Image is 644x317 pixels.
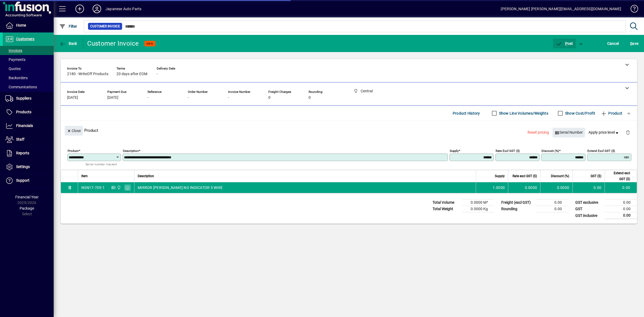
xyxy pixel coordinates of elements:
[598,108,625,118] button: Product
[16,96,31,100] span: Suppliers
[61,121,637,140] div: Product
[536,206,568,212] td: 0.00
[605,212,637,219] td: 0.00
[67,96,78,100] span: [DATE]
[430,206,462,212] td: Total Weight
[3,133,54,146] a: Staff
[556,41,573,46] span: ost
[591,173,601,179] span: GST ($)
[586,128,622,137] button: Apply price level
[621,126,634,139] button: Delete
[68,149,79,153] mat-label: Product
[58,39,79,48] button: Back
[87,39,139,48] div: Customer Invoice
[3,147,54,160] a: Reports
[606,39,620,48] button: Cancel
[115,185,122,191] span: Central
[3,105,54,119] a: Products
[88,4,105,14] button: Profile
[499,206,536,212] td: Rounding
[90,24,120,29] span: Customer Invoice
[16,165,30,169] span: Settings
[541,149,559,153] mat-label: Discount (%)
[63,128,84,133] app-page-header-button: Close
[498,111,548,116] label: Show Line Volumes/Weights
[573,206,605,212] td: GST
[81,185,105,190] div: NSN17-705-1
[605,199,637,206] td: 0.00
[54,39,83,48] app-page-header-button: Back
[116,72,147,76] span: 20 days after EOM
[67,126,81,135] span: Close
[16,110,31,114] span: Products
[495,173,505,179] span: Supply
[451,108,482,118] button: Product History
[309,96,311,100] span: 0
[587,149,615,153] mat-label: Extend excl GST ($)
[58,21,79,31] button: Filter
[630,39,638,48] span: ave
[551,173,569,179] span: Discount (%)
[105,5,141,13] div: Japanese Auto Parts
[138,185,223,190] span: MIRROR [PERSON_NAME] NO INDICATOR 5 WIRE
[5,67,21,71] span: Quotes
[621,130,634,135] app-page-header-button: Delete
[536,199,568,206] td: 0.00
[65,126,83,136] button: Close
[16,151,29,155] span: Reports
[453,109,480,118] span: Product History
[16,137,24,141] span: Staff
[5,48,22,53] span: Invoices
[3,160,54,174] a: Settings
[605,206,637,212] td: 0.00
[573,212,605,219] td: GST inclusive
[627,1,637,19] a: Knowledge Base
[607,39,619,48] span: Cancel
[157,72,158,76] span: -
[450,149,459,153] mat-label: Supply
[553,39,576,48] button: Post
[462,206,494,212] td: 0.0000 Kg
[3,73,54,82] a: Backorders
[608,170,630,182] span: Extend excl GST ($)
[3,82,54,92] a: Communications
[499,199,536,206] td: Freight (excl GST)
[188,96,189,100] span: -
[588,130,620,135] span: Apply price level
[525,128,551,137] button: Reset pricing
[513,173,537,179] span: Rate excl GST ($)
[16,123,33,128] span: Financials
[5,57,25,62] span: Payments
[528,130,549,135] span: Reset pricing
[3,19,54,32] a: Home
[71,4,88,14] button: Add
[552,128,585,137] button: Serial Number
[573,199,605,206] td: GST exclusive
[20,206,34,210] span: Package
[59,24,77,28] span: Filter
[601,109,622,118] span: Product
[15,195,39,199] span: Financial Year
[3,92,54,105] a: Suppliers
[3,46,54,55] a: Invoices
[629,39,640,48] button: Save
[3,55,54,64] a: Payments
[138,173,154,179] span: Description
[564,111,595,116] label: Show Cost/Profit
[16,178,30,183] span: Support
[107,96,118,100] span: [DATE]
[268,96,270,100] span: 0
[3,119,54,133] a: Financials
[86,161,117,167] mat-hint: Serial number tracked
[81,173,88,179] span: Item
[16,23,26,27] span: Home
[496,149,520,153] mat-label: Rate excl GST ($)
[59,41,77,46] span: Back
[16,37,34,41] span: Customers
[511,185,537,190] div: 0.0000
[501,5,621,13] div: [PERSON_NAME] [PERSON_NAME][EMAIL_ADDRESS][DOMAIN_NAME]
[572,182,605,193] td: 0.00
[540,182,572,193] td: 0.0000
[228,96,229,100] span: -
[67,72,108,76] span: 2180 - WriteOff Products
